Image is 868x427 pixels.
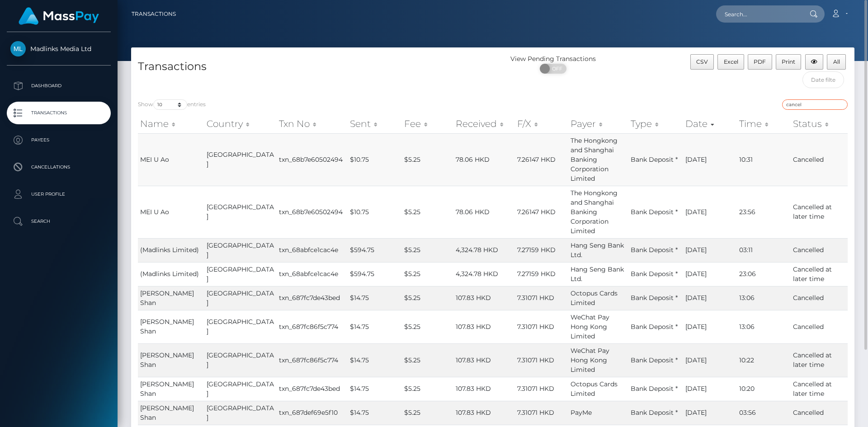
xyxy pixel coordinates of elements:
[683,286,737,310] td: [DATE]
[802,71,844,88] input: Date filter
[493,54,613,64] div: View Pending Transactions
[153,99,187,110] select: Showentries
[571,408,592,417] span: PayMe
[737,286,791,310] td: 13:06
[453,262,515,286] td: 4,324.78 HKD
[717,54,744,70] button: Excel
[515,377,568,401] td: 7.31071 HKD
[568,115,628,133] th: Payer: activate to sort column ascending
[277,115,347,133] th: Txn No: activate to sort column ascending
[782,99,848,110] input: Search transactions
[683,377,737,401] td: [DATE]
[204,262,277,286] td: [GEOGRAPHIC_DATA]
[204,286,277,310] td: [GEOGRAPHIC_DATA]
[628,343,683,377] td: Bank Deposit *
[716,5,801,23] input: Search...
[140,155,169,164] span: MEI U Ao
[402,377,453,401] td: $5.25
[19,7,99,25] img: MassPay Logo
[10,41,26,56] img: Madlinks Media Ltd
[791,401,848,425] td: Cancelled
[515,310,568,343] td: 7.31071 HKD
[571,289,618,307] span: Octopus Cards Limited
[791,286,848,310] td: Cancelled
[204,186,277,238] td: [GEOGRAPHIC_DATA]
[10,79,107,93] p: Dashboard
[628,186,683,238] td: Bank Deposit *
[737,401,791,425] td: 03:56
[737,262,791,286] td: 23:06
[833,58,840,65] span: All
[628,310,683,343] td: Bank Deposit *
[791,262,848,286] td: Cancelled at later time
[545,64,567,74] span: OFF
[277,310,347,343] td: txn_687fc86f5c774
[571,241,624,259] span: Hang Seng Bank Ltd.
[402,238,453,262] td: $5.25
[348,133,402,186] td: $10.75
[683,115,737,133] th: Date: activate to sort column ascending
[696,58,708,65] span: CSV
[453,186,515,238] td: 78.06 HKD
[791,238,848,262] td: Cancelled
[348,286,402,310] td: $14.75
[724,58,738,65] span: Excel
[204,310,277,343] td: [GEOGRAPHIC_DATA]
[348,401,402,425] td: $14.75
[571,380,618,398] span: Octopus Cards Limited
[453,238,515,262] td: 4,324.78 HKD
[402,286,453,310] td: $5.25
[683,343,737,377] td: [DATE]
[348,186,402,238] td: $10.75
[515,343,568,377] td: 7.31071 HKD
[683,262,737,286] td: [DATE]
[10,215,107,228] p: Search
[277,286,347,310] td: txn_687fc7de43bed
[515,262,568,286] td: 7.27159 HKD
[10,160,107,174] p: Cancellations
[690,54,714,70] button: CSV
[132,5,176,23] a: Transactions
[204,377,277,401] td: [GEOGRAPHIC_DATA]
[348,115,402,133] th: Sent: activate to sort column ascending
[453,310,515,343] td: 107.83 HKD
[140,318,194,335] span: [PERSON_NAME] Shan
[628,115,683,133] th: Type: activate to sort column ascending
[348,310,402,343] td: $14.75
[515,133,568,186] td: 7.26147 HKD
[453,401,515,425] td: 107.83 HKD
[140,380,194,398] span: [PERSON_NAME] Shan
[571,189,618,235] span: The Hongkong and Shanghai Banking Corporation Limited
[791,133,848,186] td: Cancelled
[140,351,194,369] span: [PERSON_NAME] Shan
[827,54,846,70] button: All
[402,310,453,343] td: $5.25
[348,343,402,377] td: $14.75
[737,133,791,186] td: 10:31
[791,186,848,238] td: Cancelled at later time
[348,262,402,286] td: $594.75
[628,133,683,186] td: Bank Deposit *
[683,310,737,343] td: [DATE]
[453,286,515,310] td: 107.83 HKD
[277,262,347,286] td: txn_68abfce1cac4e
[277,186,347,238] td: txn_68b7e60502494
[7,210,111,233] a: Search
[515,286,568,310] td: 7.31071 HKD
[754,58,766,65] span: PDF
[138,115,204,133] th: Name: activate to sort column ascending
[138,99,206,110] label: Show entries
[140,208,169,216] span: MEI U Ao
[515,186,568,238] td: 7.26147 HKD
[348,238,402,262] td: $594.75
[402,343,453,377] td: $5.25
[791,343,848,377] td: Cancelled at later time
[277,377,347,401] td: txn_687fc7de43bed
[204,238,277,262] td: [GEOGRAPHIC_DATA]
[737,115,791,133] th: Time: activate to sort column ascending
[140,404,194,422] span: [PERSON_NAME] Shan
[140,246,199,254] span: (Madlinks Limited)
[204,133,277,186] td: [GEOGRAPHIC_DATA]
[204,343,277,377] td: [GEOGRAPHIC_DATA]
[402,401,453,425] td: $5.25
